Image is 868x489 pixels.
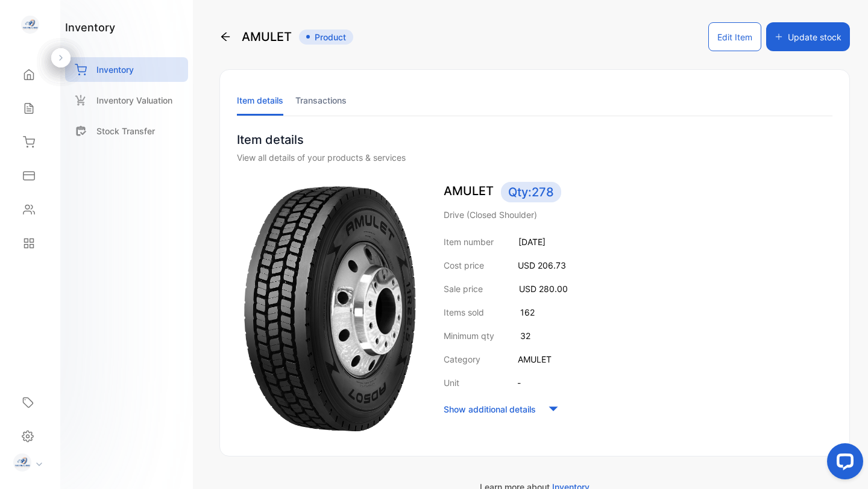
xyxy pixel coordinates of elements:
[519,284,568,294] span: USD 280.00
[518,235,546,248] p: [DATE]
[237,182,420,441] img: item
[65,88,188,113] a: Inventory Valuation
[65,119,188,143] a: Stock Transfer
[444,182,832,202] p: AMULET
[21,16,39,34] img: logo
[237,85,283,116] li: Item details
[518,353,552,366] p: AMULET
[96,94,172,107] p: Inventory Valuation
[501,182,561,202] span: Qty: 278
[295,85,347,116] li: Transactions
[817,438,868,489] iframe: LiveChat chat widget
[65,57,188,82] a: Inventory
[708,22,761,51] button: Edit Item
[237,131,832,149] p: Item details
[13,453,31,472] img: profile
[444,282,483,295] p: Sale price
[96,125,155,137] p: Stock Transfer
[444,329,494,342] p: Minimum qty
[444,306,484,319] p: Items sold
[518,260,566,270] span: USD 206.73
[237,151,832,164] div: View all details of your products & services
[520,329,530,342] p: 32
[444,403,536,416] p: Show additional details
[444,235,494,248] p: Item number
[444,353,480,366] p: Category
[219,22,353,51] div: AMULET
[766,22,850,51] button: Update stock
[444,208,832,221] p: Drive (Closed Shoulder)
[96,63,134,76] p: Inventory
[299,30,353,45] span: Product
[520,306,535,319] p: 162
[444,376,459,389] p: Unit
[65,19,115,36] h1: inventory
[444,259,484,272] p: Cost price
[517,376,521,389] p: -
